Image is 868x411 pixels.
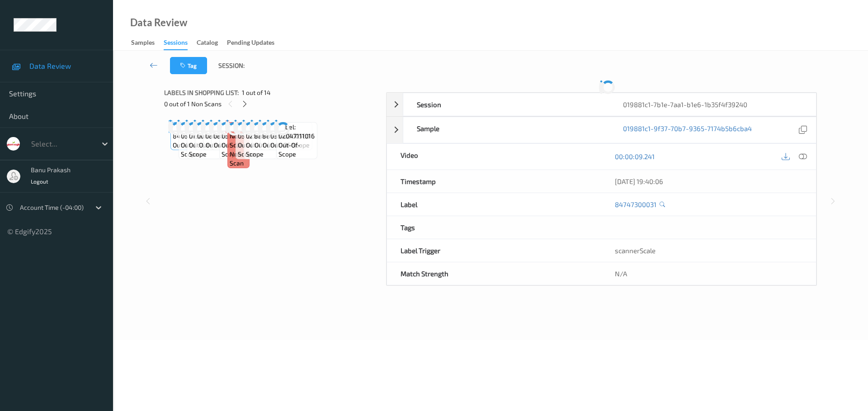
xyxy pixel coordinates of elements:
span: out-of-scope [199,141,238,150]
div: Catalog [197,38,218,49]
span: out-of-scope [238,141,274,159]
div: Session [403,93,610,116]
span: out-of-scope [206,141,245,150]
div: Label Trigger [387,239,602,262]
a: Pending Updates [227,37,283,49]
div: Sessions [164,38,188,50]
a: Sessions [164,37,197,50]
div: Session019881c1-7b1e-7aa1-b1e6-1b35f4f39240 [387,93,816,116]
span: out-of-scope [255,141,294,150]
div: Sample019881c1-9f37-70b7-9365-7174b5b6cba4 [387,117,816,143]
div: Tags [387,216,602,239]
span: 1 out of 14 [242,88,271,97]
span: Label: Non-Scan [230,123,247,150]
div: scannerScale [601,239,816,262]
div: 019881c1-7b1e-7aa1-b1e6-1b35f4f39240 [609,93,816,116]
span: Labels in shopping list: [164,88,239,97]
span: out-of-scope [263,141,302,150]
div: N/A [601,262,816,285]
div: Sample [403,117,610,143]
div: [DATE] 19:40:06 [615,177,802,186]
span: out-of-scope [270,141,310,150]
a: 84747300031 [615,200,656,209]
span: out-of-scope [278,141,315,159]
span: out-of-scope [222,141,257,159]
span: out-of-scope [189,141,227,159]
a: 019881c1-9f37-70b7-9365-7174b5b6cba4 [623,124,752,136]
div: Match Strength [387,262,602,285]
div: 0 out of 1 Non Scans [164,98,380,109]
span: Label: 02047111016 [278,123,315,141]
div: Timestamp [387,170,602,193]
button: Tag [170,57,207,74]
span: non-scan [230,150,247,168]
span: Session: [218,61,245,70]
a: Samples [131,37,164,49]
span: out-of-scope [181,141,217,159]
span: out-of-scope [173,141,212,150]
a: 00:00:09.241 [615,152,655,161]
div: Video [387,144,602,170]
a: Catalog [197,37,227,49]
div: Pending Updates [227,38,274,49]
span: out-of-scope [246,141,285,159]
div: Samples [131,38,155,49]
div: Label [387,193,602,216]
span: out-of-scope [214,141,253,150]
div: Data Review [130,18,187,27]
